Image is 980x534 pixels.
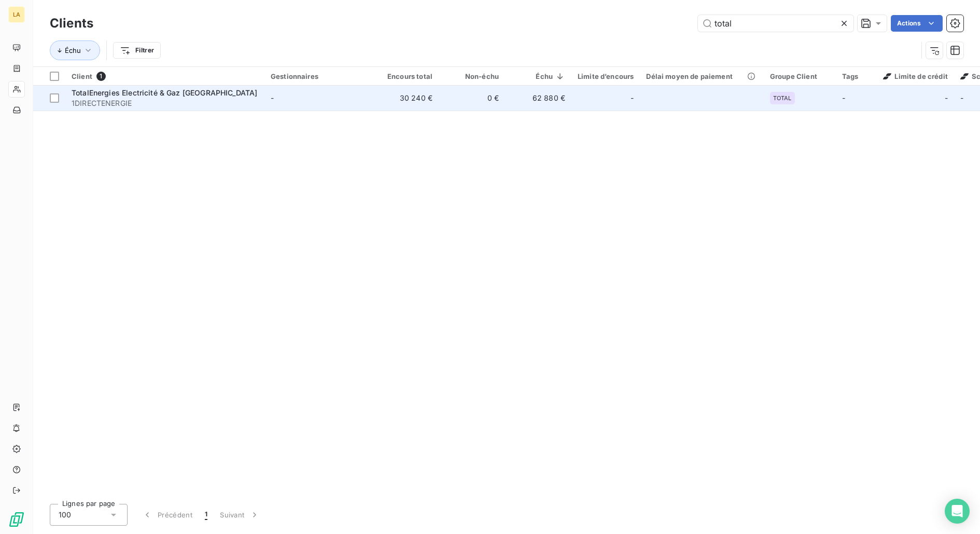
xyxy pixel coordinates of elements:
[770,72,830,80] div: Groupe Client
[72,98,258,108] span: 1DIRECTENERGIE
[136,504,199,526] button: Précédent
[214,504,266,526] button: Suivant
[445,72,499,80] div: Non-échu
[8,511,25,528] img: Logo LeanPay
[698,15,853,32] input: Rechercher
[505,86,571,111] td: 62 880 €
[59,510,71,520] span: 100
[578,72,634,80] div: Limite d’encours
[631,93,634,103] span: -
[773,95,792,101] span: TOTAL
[646,72,757,80] div: Délai moyen de paiement
[439,86,505,111] td: 0 €
[271,93,274,102] span: -
[372,86,439,111] td: 30 240 €
[72,88,257,97] span: TotalEnergies Electricité & Gaz [GEOGRAPHIC_DATA]
[205,510,207,520] span: 1
[945,93,948,103] span: -
[842,72,871,80] div: Tags
[8,6,25,23] div: LA
[65,46,81,54] span: Échu
[883,72,947,80] span: Limite de crédit
[50,40,100,60] button: Échu
[945,499,970,524] div: Open Intercom Messenger
[50,14,93,33] h3: Clients
[891,15,943,32] button: Actions
[842,93,845,102] span: -
[199,504,214,526] button: 1
[113,42,161,59] button: Filtrer
[96,72,106,81] span: 1
[271,72,366,80] div: Gestionnaires
[72,72,92,80] span: Client
[379,72,432,80] div: Encours total
[960,93,963,102] span: -
[511,72,565,80] div: Échu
